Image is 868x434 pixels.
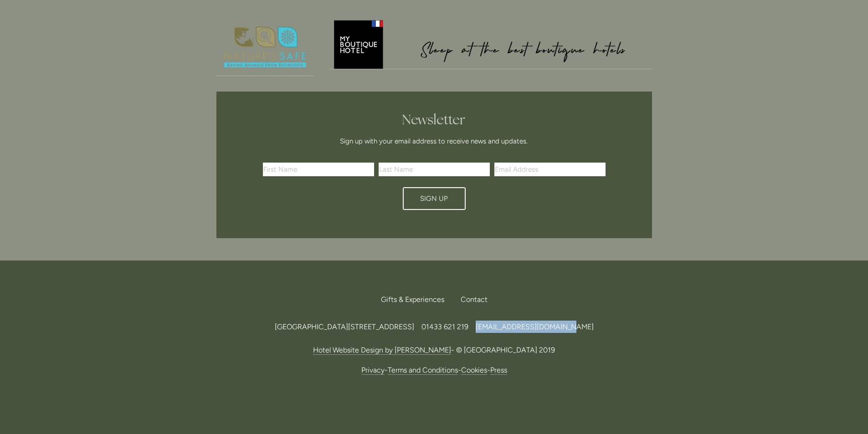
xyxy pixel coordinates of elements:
a: Terms and Conditions [388,366,458,375]
a: Privacy [361,366,385,375]
h2: Newsletter [266,112,602,128]
p: - - - [216,364,652,376]
a: Cookies [461,366,487,375]
span: 01433 621 219 [421,322,468,331]
input: First Name [263,163,374,176]
img: Nature's Safe - Logo [216,19,314,76]
input: Email Address [494,163,606,176]
a: Hotel Website Design by [PERSON_NAME] [313,346,451,355]
span: [GEOGRAPHIC_DATA][STREET_ADDRESS] [275,322,414,331]
a: Nature's Safe - Logo [216,19,314,77]
input: Last Name [379,163,490,176]
span: Gifts & Experiences [381,295,444,304]
img: My Boutique Hotel - Logo [329,19,652,69]
p: - © [GEOGRAPHIC_DATA] 2019 [216,344,652,356]
button: Sign Up [403,187,466,210]
a: Press [490,366,507,375]
a: Gifts & Experiences [381,290,452,310]
a: [EMAIL_ADDRESS][DOMAIN_NAME] [476,322,594,331]
span: Sign Up [420,194,448,203]
p: Sign up with your email address to receive news and updates. [266,136,602,147]
div: Contact [453,290,488,310]
a: My Boutique Hotel - Logo [329,19,652,70]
